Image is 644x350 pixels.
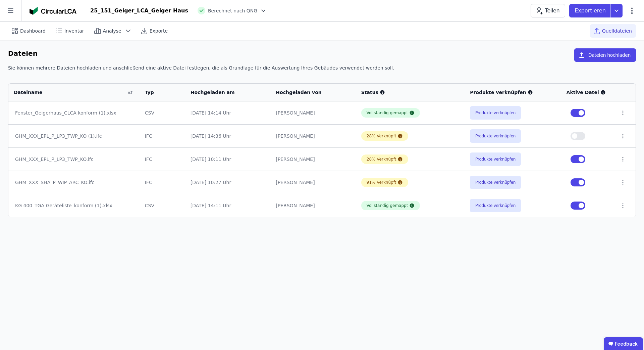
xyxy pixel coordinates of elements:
[90,7,188,15] div: 25_151_Geiger_LCA_Geiger Haus
[276,179,351,186] div: [PERSON_NAME]
[470,129,521,143] button: Produkte verknüpfen
[602,28,632,34] span: Quelldateien
[191,133,265,139] div: [DATE] 14:36 Uhr
[470,106,521,120] button: Produkte verknüpfen
[367,180,396,185] div: 91% Verknüpft
[470,199,521,212] button: Produkte verknüpfen
[15,110,133,116] div: Fenster_Geigerhaus_CLCA konform (1).xlsx
[145,110,180,116] div: CSV
[191,89,257,96] div: Hochgeladen am
[8,48,38,59] h6: Dateien
[470,89,555,96] div: Produkte verknüpfen
[191,110,265,116] div: [DATE] 14:14 Uhr
[276,89,342,96] div: Hochgeladen von
[367,157,396,162] div: 28% Verknüpft
[574,48,636,62] button: Dateien hochladen
[15,156,133,163] div: GHM_XXX_EPL_P_LP3_TWP_KO.ifc
[14,89,125,96] div: Dateiname
[150,28,168,34] span: Exporte
[276,202,351,209] div: [PERSON_NAME]
[276,133,351,139] div: [PERSON_NAME]
[103,28,121,34] span: Analyse
[15,202,133,209] div: KG 400_TGA Geräteliste_konform (1).xlsx
[145,179,180,186] div: IFC
[20,28,46,34] span: Dashboard
[8,64,636,77] div: Sie können mehrere Dateien hochladen und anschließend eine aktive Datei festlegen, die als Grundl...
[145,89,172,96] div: Typ
[64,28,84,34] span: Inventar
[15,133,133,139] div: GHM_XXX_EPL_P_LP3_TWP_KO (1).ifc
[208,7,257,14] span: Berechnet nach QNG
[367,203,408,208] div: Vollständig gemappt
[276,110,351,116] div: [PERSON_NAME]
[567,89,609,96] div: Aktive Datei
[145,133,180,139] div: IFC
[145,156,180,163] div: IFC
[367,110,408,116] div: Vollständig gemappt
[145,202,180,209] div: CSV
[470,176,521,189] button: Produkte verknüpfen
[361,89,459,96] div: Status
[470,152,521,166] button: Produkte verknüpfen
[575,7,607,15] p: Exportieren
[191,179,265,186] div: [DATE] 10:27 Uhr
[191,202,265,209] div: [DATE] 14:11 Uhr
[15,179,133,186] div: GHM_XXX_SHA_P_WIP_ARC_KO.ifc
[367,133,396,139] div: 28% Verknüpft
[531,4,565,17] button: Teilen
[191,156,265,163] div: [DATE] 10:11 Uhr
[30,7,76,15] img: Concular
[276,156,351,163] div: [PERSON_NAME]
